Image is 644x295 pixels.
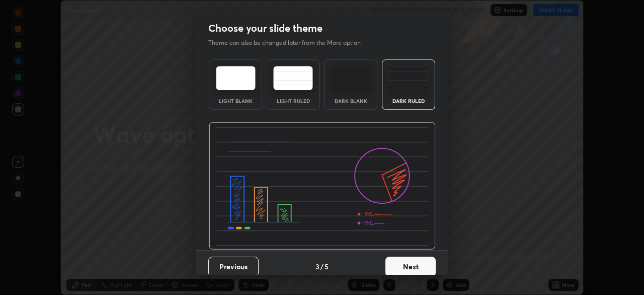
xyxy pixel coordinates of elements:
[331,98,371,103] div: Dark Blank
[273,66,313,90] img: lightRuledTheme.5fabf969.svg
[325,261,329,272] h4: 5
[320,261,324,272] h4: /
[315,261,319,272] h4: 3
[388,98,429,103] div: Dark Ruled
[215,98,256,103] div: Light Blank
[209,122,436,250] img: darkRuledThemeBanner.864f114c.svg
[216,66,256,90] img: lightTheme.e5ed3b09.svg
[208,22,323,35] h2: Choose your slide theme
[273,98,313,103] div: Light Ruled
[208,257,259,277] button: Previous
[208,38,371,47] p: Theme can also be changed later from the More option
[331,66,371,90] img: darkTheme.f0cc69e5.svg
[388,66,428,90] img: darkRuledTheme.de295e13.svg
[385,257,436,277] button: Next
